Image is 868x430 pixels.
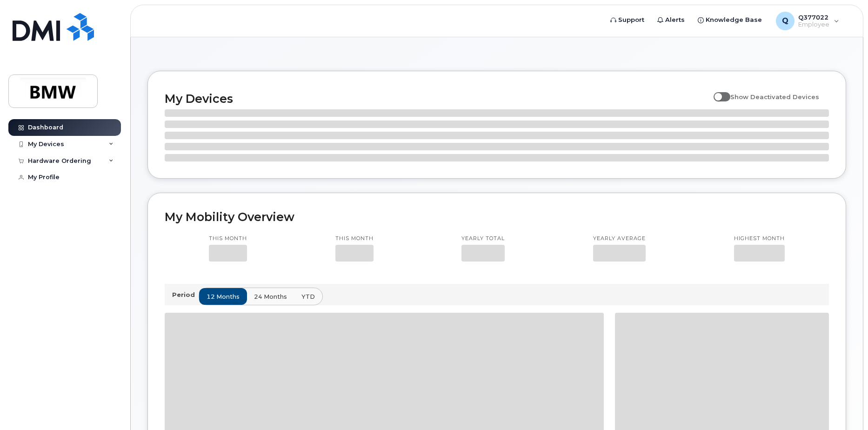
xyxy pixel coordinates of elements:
[301,292,315,301] span: YTD
[165,92,709,106] h2: My Devices
[714,88,721,95] input: Show Deactivated Devices
[734,235,785,242] p: Highest month
[461,235,505,242] p: Yearly total
[730,93,819,101] span: Show Deactivated Devices
[172,290,199,299] p: Period
[593,235,646,242] p: Yearly average
[335,235,374,242] p: This month
[165,210,829,224] h2: My Mobility Overview
[209,235,247,242] p: This month
[254,292,287,301] span: 24 months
